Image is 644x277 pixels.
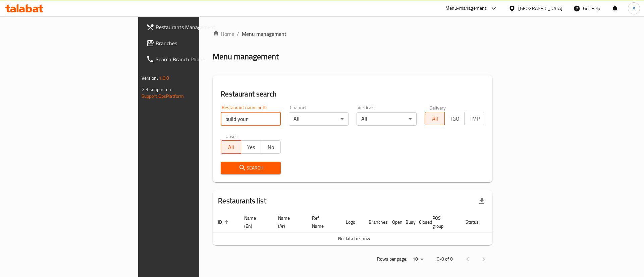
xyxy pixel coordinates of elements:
div: All [289,112,349,126]
h2: Menu management [213,51,279,62]
span: TGO [447,114,462,124]
button: TGO [444,112,465,125]
h2: Restaurant search [221,89,484,99]
table: enhanced table [213,212,519,245]
button: No [261,140,281,154]
p: Rows per page: [377,255,407,263]
span: Ref. Name [312,214,332,230]
a: Branches [141,35,246,51]
span: All [428,114,442,124]
div: Rows per page: [410,254,426,264]
button: All [221,140,241,154]
span: No [264,142,278,152]
th: Logo [340,212,363,232]
span: Name (Ar) [278,214,299,230]
h2: Restaurants list [218,196,266,206]
span: 1.0.0 [159,74,169,82]
span: Search [226,164,275,172]
input: Search for restaurant name or ID.. [221,112,281,126]
div: [GEOGRAPHIC_DATA] [518,5,562,12]
p: 0-0 of 0 [437,255,453,263]
th: Busy [400,212,414,232]
span: Name (En) [244,214,265,230]
span: Branches [156,39,240,47]
span: ID [218,218,231,226]
span: TMP [467,114,482,124]
span: All [224,142,238,152]
th: Closed [414,212,427,232]
span: Search Branch Phone [156,55,240,63]
span: Menu management [242,30,286,38]
label: Upsell [225,134,238,138]
a: Support.OpsPlatform [142,92,184,100]
th: Open [387,212,400,232]
button: Search [221,162,281,174]
span: Version: [142,74,158,82]
span: No data to show [338,234,370,243]
span: A [633,5,635,12]
button: TMP [464,112,484,125]
label: Delivery [429,105,446,110]
span: Restaurants Management [156,23,240,31]
a: Restaurants Management [141,19,246,35]
nav: breadcrumb [213,30,492,38]
div: Menu-management [445,4,487,12]
div: Export file [474,193,490,209]
a: Search Branch Phone [141,51,246,67]
span: Get support on: [142,85,172,94]
span: Yes [244,142,258,152]
span: POS group [432,214,452,230]
span: Status [466,218,487,226]
th: Branches [363,212,387,232]
button: Yes [241,140,261,154]
button: All [425,112,445,125]
div: All [357,112,417,126]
